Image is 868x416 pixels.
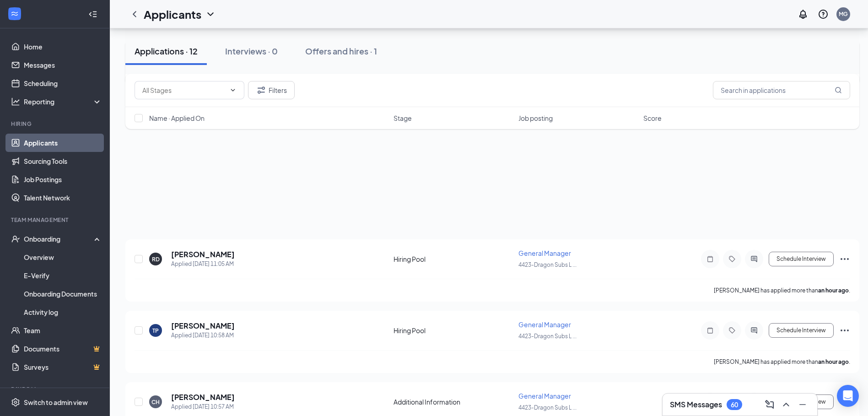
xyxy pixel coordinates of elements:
[24,134,102,152] a: Applicants
[24,266,102,285] a: E-Verify
[713,81,850,99] input: Search in applications
[818,358,849,365] b: an hour ago
[839,325,850,336] svg: Ellipses
[762,397,777,412] button: ComposeMessage
[171,249,235,259] h5: [PERSON_NAME]
[839,10,848,18] div: MG
[171,321,235,331] h5: [PERSON_NAME]
[798,9,809,20] svg: Notifications
[11,385,100,393] div: Payroll
[171,392,235,402] h5: [PERSON_NAME]
[518,333,577,340] span: 4423-Dragon Subs L ...
[135,45,198,57] div: Applications · 12
[705,327,716,334] svg: Note
[769,252,834,266] button: Schedule Interview
[394,254,513,264] div: Hiring Pool
[749,327,760,334] svg: ActiveChat
[518,320,571,329] span: General Manager
[24,152,102,170] a: Sourcing Tools
[781,399,792,410] svg: ChevronUp
[837,385,859,407] div: Open Intercom Messenger
[518,261,577,268] span: 4423-Dragon Subs L ...
[818,287,849,294] b: an hour ago
[11,234,20,243] svg: UserCheck
[835,86,842,94] svg: MagnifyingGlass
[705,255,716,263] svg: Note
[779,397,793,412] button: ChevronUp
[248,81,295,99] button: Filter Filters
[24,38,102,56] a: Home
[24,321,102,340] a: Team
[24,358,102,376] a: SurveysCrown
[24,248,102,266] a: Overview
[225,45,278,57] div: Interviews · 0
[305,45,377,57] div: Offers and hires · 1
[394,113,412,123] span: Stage
[769,323,834,338] button: Schedule Interview
[727,327,738,334] svg: Tag
[670,400,722,410] h3: SMS Messages
[714,286,850,294] p: [PERSON_NAME] has applied more than .
[152,327,159,335] div: TP
[151,398,160,406] div: CH
[11,97,20,106] svg: Analysis
[171,259,235,269] div: Applied [DATE] 11:05 AM
[24,340,102,358] a: DocumentsCrown
[11,120,100,128] div: Hiring
[152,255,160,263] div: RD
[24,234,94,243] div: Onboarding
[10,9,19,18] svg: WorkstreamLogo
[518,392,571,400] span: General Manager
[818,9,829,20] svg: QuestionInfo
[797,399,808,410] svg: Minimize
[795,397,810,412] button: Minimize
[129,9,140,20] svg: ChevronLeft
[24,74,102,92] a: Scheduling
[731,401,738,409] div: 60
[171,331,235,340] div: Applied [DATE] 10:58 AM
[24,398,88,407] div: Switch to admin view
[764,399,775,410] svg: ComposeMessage
[518,113,553,123] span: Job posting
[229,86,237,94] svg: ChevronDown
[205,9,216,20] svg: ChevronDown
[714,358,850,366] p: [PERSON_NAME] has applied more than .
[749,255,760,263] svg: ActiveChat
[171,402,235,411] div: Applied [DATE] 10:57 AM
[11,398,20,407] svg: Settings
[149,113,205,123] span: Name · Applied On
[256,85,267,96] svg: Filter
[11,216,100,224] div: Team Management
[643,113,662,123] span: Score
[24,189,102,207] a: Talent Network
[518,249,571,257] span: General Manager
[88,10,97,19] svg: Collapse
[144,6,201,22] h1: Applicants
[394,326,513,335] div: Hiring Pool
[394,397,513,406] div: Additional Information
[24,97,102,106] div: Reporting
[727,255,738,263] svg: Tag
[24,170,102,189] a: Job Postings
[518,404,577,411] span: 4423-Dragon Subs L ...
[24,285,102,303] a: Onboarding Documents
[839,254,850,265] svg: Ellipses
[142,85,226,95] input: All Stages
[24,303,102,321] a: Activity log
[24,56,102,74] a: Messages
